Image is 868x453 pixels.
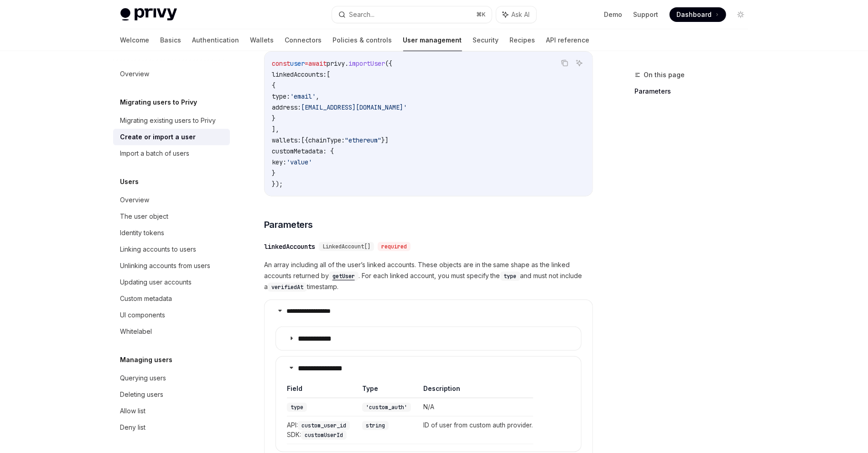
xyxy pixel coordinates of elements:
a: Allow list [113,403,230,419]
a: Custom metadata [113,290,230,307]
button: Search...⌘K [332,6,492,23]
span: key: [272,158,286,166]
td: N/A [417,398,533,416]
div: Querying users [120,373,166,384]
span: } [272,169,275,177]
code: custom_user_id [298,421,350,430]
a: Migrating existing users to Privy [113,112,230,129]
th: Description [417,384,533,398]
a: Import a batch of users [113,145,230,162]
td: ID of user from custom auth provider. [417,416,533,444]
span: On this page [644,69,685,80]
code: getUser [329,272,359,281]
span: LinkedAccount[] [322,243,370,250]
th: Type [356,384,417,398]
div: Custom metadata [120,293,172,304]
button: Ask AI [496,6,536,23]
div: Linking accounts to users [120,244,197,255]
a: Identity tokens [113,225,230,241]
span: type: [272,92,290,100]
span: ({ [385,59,392,68]
code: type [287,403,307,412]
a: Wallets [250,29,274,51]
span: [ [327,70,330,79]
span: privy [327,59,345,68]
div: linkedAccounts [264,242,315,251]
h5: Managing users [120,354,173,365]
div: Overview [120,195,150,205]
a: Overview [113,66,230,82]
span: "ethereum" [345,136,381,144]
div: Updating user accounts [120,277,192,288]
a: getUser [329,272,359,279]
div: required [378,242,411,251]
h5: Users [120,176,139,187]
span: . [345,59,348,68]
span: address: [272,103,301,111]
span: 'email' [290,92,316,100]
div: Import a batch of users [120,148,190,159]
span: Dashboard [677,10,712,19]
button: Copy the contents from the code block [559,57,571,69]
span: { [272,81,275,90]
span: await [308,59,327,68]
span: An array including all of the user’s linked accounts. These objects are in the same shape as the ... [264,259,593,292]
code: verifiedAt [268,283,307,292]
code: type [500,272,520,281]
span: ], [272,125,279,133]
a: Authentication [192,29,239,51]
a: Basics [161,29,182,51]
span: importUser [348,59,385,68]
a: Deleting users [113,386,230,403]
a: Linking accounts to users [113,241,230,258]
a: Deny list [113,419,230,436]
a: Create or import a user [113,129,230,145]
span: user [290,59,305,68]
span: wallets: [272,136,301,144]
a: Parameters [635,84,755,99]
a: Connectors [285,29,322,51]
a: Whitelabel [113,323,230,340]
div: Deleting users [120,389,164,400]
a: Policies & controls [333,29,392,51]
img: light logo [120,8,177,21]
a: Overview [113,192,230,208]
div: Overview [120,68,150,79]
div: Identity tokens [120,227,165,238]
a: Recipes [510,29,535,51]
span: }); [272,180,283,188]
a: The user object [113,208,230,225]
span: const [272,59,290,68]
a: Unlinking accounts from users [113,258,230,274]
div: Deny list [120,422,146,433]
a: Updating user accounts [113,274,230,290]
a: User management [403,29,462,51]
span: [EMAIL_ADDRESS][DOMAIN_NAME]' [301,103,407,111]
span: Ask AI [512,10,530,19]
code: string [362,421,389,430]
span: 'value' [286,158,312,166]
span: [{ [301,136,308,144]
div: Unlinking accounts from users [120,260,211,271]
span: ⌘ K [477,11,486,18]
a: Welcome [120,29,150,51]
th: Field [287,384,356,398]
a: Security [473,29,499,51]
h5: Migrating users to Privy [120,97,198,108]
div: Create or import a user [120,132,196,142]
a: Demo [604,10,623,19]
div: The user object [120,211,169,222]
div: UI components [120,310,166,321]
span: } [272,114,275,122]
a: UI components [113,307,230,323]
div: Search... [349,9,375,20]
button: Toggle dark mode [733,7,748,22]
code: 'custom_auth' [362,403,411,412]
span: : { [323,147,334,155]
span: chainType: [308,136,345,144]
span: = [305,59,308,68]
a: Support [634,10,659,19]
span: linkedAccounts: [272,70,327,79]
div: Migrating existing users to Privy [120,115,216,126]
details: **** **** **** *FieldTypeDescriptiontype'custom_auth'N/AAPI:custom_user_id SDK:customUserIdstring... [275,356,582,452]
